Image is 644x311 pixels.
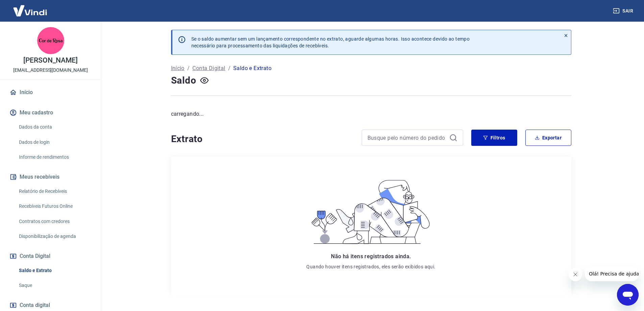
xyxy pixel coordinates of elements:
a: Contratos com credores [16,215,93,228]
p: Saldo e Extrato [233,64,271,72]
a: Início [8,85,93,100]
a: Recebíveis Futuros Online [16,199,93,213]
button: Meus recebíveis [8,170,93,184]
p: [PERSON_NAME] [23,57,77,64]
a: Início [171,64,185,72]
p: Quando houver itens registrados, eles serão exibidos aqui. [306,263,435,270]
button: Conta Digital [8,249,93,264]
button: Exportar [525,130,571,146]
a: Conta Digital [192,64,225,72]
h4: Extrato [171,132,354,146]
button: Meu cadastro [8,105,93,120]
span: Olá! Precisa de ajuda? [4,5,57,10]
iframe: Mensagem da empresa [585,266,639,281]
button: Filtros [471,130,517,146]
a: Relatório de Recebíveis [16,184,93,198]
h4: Saldo [171,74,196,87]
iframe: Fechar mensagem [569,268,582,281]
a: Saque [16,279,93,292]
span: Conta digital [20,301,50,310]
button: Sair [612,5,636,17]
p: / [228,64,231,72]
p: / [187,64,190,72]
a: Dados da conta [16,120,93,134]
img: 9ad167bd-0416-4c11-9657-1926b5dd5a74.jpeg [37,27,64,54]
p: [EMAIL_ADDRESS][DOMAIN_NAME] [13,67,88,74]
a: Disponibilização de agenda [16,229,93,243]
a: Dados de login [16,135,93,149]
a: Saldo e Extrato [16,264,93,277]
p: carregando... [171,110,571,118]
iframe: Botão para abrir a janela de mensagens [617,284,639,306]
span: Não há itens registrados ainda. [331,253,411,260]
input: Busque pelo número do pedido [367,133,447,143]
img: Vindi [8,0,52,21]
p: Se o saldo aumentar sem um lançamento correspondente no extrato, aguarde algumas horas. Isso acon... [191,36,470,49]
a: Informe de rendimentos [16,150,93,164]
